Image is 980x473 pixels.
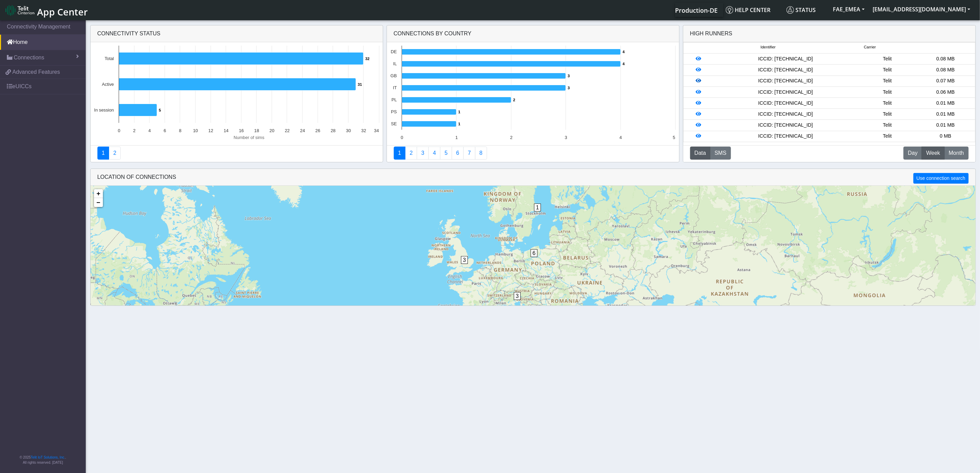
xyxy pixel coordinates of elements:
text: IL [393,61,397,66]
span: Day [908,149,918,157]
text: 14 [224,128,228,133]
span: Identifier [760,44,776,50]
nav: Summary paging [394,147,672,160]
text: In session [94,107,114,113]
a: Carrier [405,147,417,160]
div: Telit [858,111,917,118]
text: 24 [300,128,305,133]
img: logo-telit-cinterion-gw-new.png [5,5,34,16]
span: Month [949,149,964,157]
div: ICCID: [TECHNICAL_ID] [713,55,858,63]
button: Month [944,147,968,160]
a: Zoom out [94,198,103,207]
div: 0.08 MB [917,66,975,74]
span: Advanced Features [12,68,60,76]
img: status.svg [787,6,794,14]
div: ICCID: [TECHNICAL_ID] [713,77,858,85]
text: GB [390,73,397,78]
button: Week [922,147,945,160]
button: Day [904,147,922,160]
text: 12 [208,128,213,133]
text: 31 [358,82,362,86]
text: 4 [148,128,151,133]
text: Total [104,56,114,61]
text: 22 [285,128,290,133]
div: LOCATION OF CONNECTIONS [91,169,976,186]
div: ICCID: [TECHNICAL_ID] [713,100,858,107]
div: High Runners [690,30,733,38]
div: ICCID: [TECHNICAL_ID] [713,122,858,129]
div: Telit [858,89,917,96]
img: knowledge.svg [726,6,733,14]
div: ICCID: [TECHNICAL_ID] [713,66,858,74]
text: 8 [179,128,181,133]
div: Connections By Country [387,25,679,42]
span: Help center [726,6,771,14]
span: App Center [37,5,88,18]
div: ICCID: [TECHNICAL_ID] [713,111,858,118]
a: 14 Days Trend [452,147,464,160]
span: Status [787,6,816,14]
a: Telit IoT Solutions, Inc. [31,455,65,459]
a: Connections By Country [394,147,406,160]
text: 1 [458,110,460,114]
span: Connections [14,54,44,62]
text: Active [102,82,114,87]
text: 18 [254,128,259,133]
text: 2 [510,135,512,140]
a: Connectivity status [97,147,109,160]
text: 0 [401,135,403,140]
a: Not Connected for 30 days [475,147,487,160]
text: 1 [455,135,458,140]
a: App Center [5,3,87,18]
div: 0.07 MB [917,77,975,85]
text: 2 [513,98,515,102]
span: 6 [531,249,538,257]
span: 3 [514,292,521,300]
div: 0 MB [917,132,975,140]
text: 4 [623,62,625,66]
div: Telit [858,77,917,85]
text: 3 [565,135,567,140]
text: PL [391,97,397,102]
a: Zoom in [94,189,103,198]
div: ICCID: [TECHNICAL_ID] [713,132,858,140]
a: Status [784,3,829,17]
text: 1 [458,122,460,126]
div: 0.01 MB [917,100,975,107]
span: Carrier [864,44,876,50]
text: 32 [365,57,369,61]
text: DE [391,49,397,54]
text: 28 [331,128,335,133]
div: Telit [858,132,917,140]
text: SE [391,121,397,126]
div: 1 [534,204,541,224]
text: 10 [193,128,198,133]
button: FAE_EMEA [829,3,869,15]
text: 5 [673,135,675,140]
a: Zero Session [463,147,475,160]
text: PS [391,109,397,114]
div: Telit [858,66,917,74]
text: 0 [118,128,120,133]
text: 32 [361,128,366,133]
text: 30 [346,128,351,133]
text: 26 [315,128,320,133]
button: [EMAIL_ADDRESS][DOMAIN_NAME] [869,3,975,15]
span: Production-DE [675,6,718,14]
text: 6 [164,128,166,133]
a: Your current platform instance [675,3,718,17]
text: 5 [159,108,161,112]
div: ICCID: [TECHNICAL_ID] [713,89,858,96]
div: Telit [858,122,917,129]
span: Week [926,149,940,157]
text: 16 [239,128,244,133]
div: Telit [858,100,917,107]
div: 0.06 MB [917,89,975,96]
div: 0.08 MB [917,55,975,63]
a: Connections By Carrier [428,147,440,160]
button: Use connection search [913,173,968,184]
text: Number of sims [234,135,264,140]
a: Help center [723,3,784,17]
span: 3 [461,256,468,264]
